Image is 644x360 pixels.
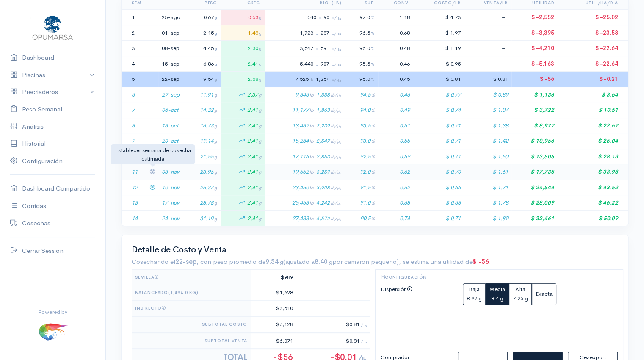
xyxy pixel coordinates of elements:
[515,285,525,293] span: Alta
[345,133,378,149] td: 93.0
[331,92,341,98] span: lb/
[316,153,341,160] span: 2,853
[184,56,221,72] td: 6.86
[511,87,558,102] td: $ 1,136
[265,118,345,133] td: 13,432
[378,87,413,102] td: 0.46
[310,123,314,129] span: lb
[221,41,265,56] td: 2.30
[323,14,341,21] span: 90
[310,216,314,222] span: lb
[111,144,195,164] div: Establecer semana de cosecha estimada
[413,180,464,195] td: $ 0.66
[467,295,482,302] small: 8.97 g
[337,125,341,129] sub: Ha
[371,14,375,20] span: %
[486,283,509,305] button: Media8.4 g
[184,195,221,211] td: 28.78
[321,61,341,67] span: 907
[511,164,558,180] td: $ 17,735
[491,295,503,302] small: 8.4 g
[493,75,508,83] span: $ 0.81
[158,87,184,102] td: 29-sep
[378,41,413,56] td: 0.48
[251,285,296,301] td: $1,628
[158,210,184,226] td: 24-nov
[132,269,251,285] th: Semilla
[513,295,528,302] small: 7.25 g
[265,164,345,180] td: 19,552
[509,283,532,305] button: Alta7.25 g
[371,61,375,67] span: %
[371,200,375,206] span: %
[558,87,628,102] td: $ 3.64
[316,215,341,222] span: 4,572
[221,56,265,72] td: 2.41
[221,180,265,195] td: 2.41
[345,180,378,195] td: 91.5
[296,332,370,349] td: $0.81
[215,76,217,82] span: g
[378,72,413,87] td: 0.45
[558,118,628,133] td: $ 22.67
[558,164,628,180] td: $ 33.98
[371,216,375,222] span: %
[158,41,184,56] td: 08-sep
[413,72,464,87] td: $ 0.81
[378,10,413,25] td: 1.18
[184,72,221,87] td: 9.54
[337,17,341,21] sub: Ha
[184,164,221,180] td: 23.96
[221,72,265,87] td: 2.68
[314,45,318,51] span: lb
[413,149,464,164] td: $ 0.71
[265,56,345,72] td: 5,440
[473,258,489,266] strong: $ -56
[214,107,217,113] span: g
[371,123,375,129] span: %
[314,61,318,67] span: lb
[345,25,378,41] td: 96.5
[492,215,508,222] span: $ 1.89
[214,92,217,98] span: g
[558,102,628,118] td: $ 10.51
[337,202,341,206] sub: Ha
[558,72,628,87] td: $ -0.21
[265,180,345,195] td: 23,450
[330,77,341,82] span: lb/
[265,133,345,149] td: 15,284
[329,258,332,266] small: g
[371,92,375,98] span: %
[221,210,265,226] td: 2.41
[184,210,221,226] td: 31.19
[337,110,341,114] sub: Ha
[175,258,196,266] strong: 22-sep
[259,216,262,222] span: g
[413,25,464,41] td: $ 1.97
[316,122,341,129] span: 2,239
[337,79,341,83] sub: Ha
[214,216,217,222] span: g
[132,106,135,114] span: 7
[259,107,262,113] span: g
[38,316,68,346] img: ...
[158,133,184,149] td: 20-oct
[378,210,413,226] td: 0.74
[378,195,413,211] td: 0.68
[132,60,135,67] span: 4
[265,72,345,87] td: 7,525
[463,283,486,305] button: Baja8.97 g
[283,258,399,266] span: (ajustado a por camarón pequeño)
[502,29,508,36] span: –
[184,118,221,133] td: 16.73
[376,283,458,339] label: Dispersión
[413,133,464,149] td: $ 0.71
[363,324,367,328] sub: lb
[316,184,341,191] span: 3,908
[132,44,135,52] span: 3
[317,14,321,20] span: lb
[378,180,413,195] td: 0.62
[371,138,375,144] span: %
[511,180,558,195] td: $ 24,544
[536,290,553,297] span: Exacta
